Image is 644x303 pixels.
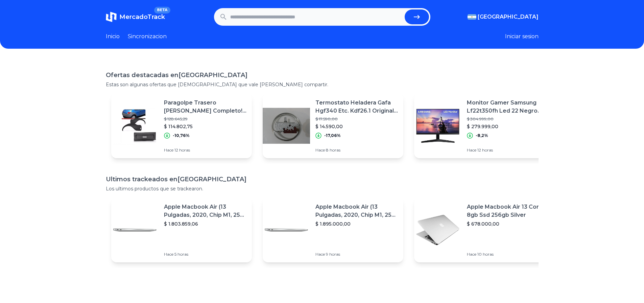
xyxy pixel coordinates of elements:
p: Hace 10 horas [467,252,549,257]
span: MercadoTrack [119,13,165,21]
p: Apple Macbook Air (13 Pulgadas, 2020, Chip M1, 256 Gb De Ssd, 8 Gb De Ram) - Plata [315,203,398,219]
img: Featured image [263,206,310,254]
p: $ 304.999,00 [467,116,549,122]
img: Featured image [263,102,310,149]
a: Featured imageApple Macbook Air (13 Pulgadas, 2020, Chip M1, 256 Gb De Ssd, 8 Gb De Ram) - Plata$... [263,197,403,262]
p: $ 17.590,00 [315,116,398,122]
p: -10,76% [173,133,190,138]
img: MercadoTrack [106,11,117,22]
p: Hace 12 horas [164,147,246,153]
p: -8,2% [476,133,488,138]
p: $ 1.803.859,06 [164,220,246,227]
p: $ 14.590,00 [315,123,398,130]
a: Featured imageMonitor Gamer Samsung Lf22t350fh Led 22 Negro 100v/240v$ 304.999,00$ 279.999,00-8,2... [414,93,555,158]
p: $ 1.895.000,00 [315,220,398,227]
p: Termostato Heladera Gafa Hgf340 Etc. Kdf26.1 Original Nuevo! [315,99,398,115]
h1: Ofertas destacadas en [GEOGRAPHIC_DATA] [106,70,539,80]
a: Sincronizacion [128,32,167,41]
img: Featured image [414,206,461,254]
img: Featured image [111,102,159,149]
a: Featured imageTermostato Heladera Gafa Hgf340 Etc. Kdf26.1 Original Nuevo!$ 17.590,00$ 14.590,00-... [263,93,403,158]
a: Featured imageParagolpe Trasero [PERSON_NAME] Completo! 97 98 99 00 01$ 128.645,29$ 114.802,75-10... [111,93,252,158]
p: -17,06% [324,133,341,138]
p: Paragolpe Trasero [PERSON_NAME] Completo! 97 98 99 00 01 [164,99,246,115]
span: [GEOGRAPHIC_DATA] [478,13,539,21]
p: Estas son algunas ofertas que [DEMOGRAPHIC_DATA] que vale [PERSON_NAME] compartir. [106,81,539,88]
p: $ 128.645,29 [164,116,246,122]
button: [GEOGRAPHIC_DATA] [468,13,539,21]
a: Inicio [106,32,120,41]
p: Hace 9 horas [315,252,398,257]
p: Hace 8 horas [315,147,398,153]
button: Iniciar sesion [505,32,539,41]
p: $ 114.802,75 [164,123,246,130]
a: MercadoTrackBETA [106,11,165,22]
p: $ 279.999,00 [467,123,549,130]
p: Apple Macbook Air (13 Pulgadas, 2020, Chip M1, 256 Gb De Ssd, 8 Gb De Ram) - Plata [164,203,246,219]
h1: Ultimos trackeados en [GEOGRAPHIC_DATA] [106,174,539,184]
p: Apple Macbook Air 13 Core I5 8gb Ssd 256gb Silver [467,203,549,219]
p: Hace 12 horas [467,147,549,153]
a: Featured imageApple Macbook Air 13 Core I5 8gb Ssd 256gb Silver$ 678.000,00Hace 10 horas [414,197,555,262]
p: Los ultimos productos que se trackearon. [106,185,539,192]
span: BETA [154,7,170,14]
a: Featured imageApple Macbook Air (13 Pulgadas, 2020, Chip M1, 256 Gb De Ssd, 8 Gb De Ram) - Plata$... [111,197,252,262]
p: Monitor Gamer Samsung Lf22t350fh Led 22 Negro 100v/240v [467,99,549,115]
img: Featured image [111,206,159,254]
img: Argentina [468,14,476,20]
p: $ 678.000,00 [467,220,549,227]
img: Featured image [414,102,461,149]
p: Hace 5 horas [164,252,246,257]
